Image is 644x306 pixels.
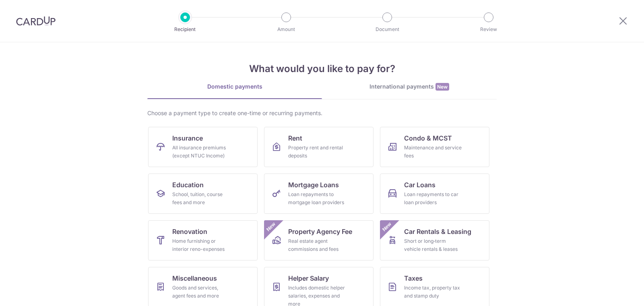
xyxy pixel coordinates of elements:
[288,144,346,160] div: Property rent and rental deposits
[16,16,56,26] img: CardUp
[288,273,329,283] span: Helper Salary
[404,133,452,143] span: Condo & MCST
[172,190,230,207] div: School, tuition, course fees and more
[172,273,217,283] span: Miscellaneous
[380,220,489,261] a: Car Rentals & LeasingShort or long‑term vehicle rentals & leasesNew
[172,284,230,300] div: Goods and services, agent fees and more
[357,25,417,33] p: Document
[148,174,258,214] a: EducationSchool, tuition, course fees and more
[172,227,207,236] span: Renovation
[172,180,204,190] span: Education
[288,133,302,143] span: Rent
[288,237,346,253] div: Real estate agent commissions and fees
[172,237,230,253] div: Home furnishing or interior reno-expenses
[288,180,339,190] span: Mortgage Loans
[172,133,203,143] span: Insurance
[172,144,230,160] div: All insurance premiums (except NTUC Income)
[288,227,352,236] span: Property Agency Fee
[256,25,316,33] p: Amount
[264,174,374,214] a: Mortgage LoansLoan repayments to mortgage loan providers
[459,25,518,33] p: Review
[380,174,489,214] a: Car LoansLoan repayments to car loan providers
[148,220,258,261] a: RenovationHome furnishing or interior reno-expenses
[155,25,215,33] p: Recipient
[264,220,278,234] span: New
[380,220,394,234] span: New
[380,127,489,167] a: Condo & MCSTMaintenance and service fees
[592,282,636,302] iframe: Opens a widget where you can find more information
[404,144,462,160] div: Maintenance and service fees
[322,83,497,91] div: International payments
[264,220,374,261] a: Property Agency FeeReal estate agent commissions and feesNew
[436,83,449,91] span: New
[404,227,471,236] span: Car Rentals & Leasing
[404,273,423,283] span: Taxes
[147,109,497,117] div: Choose a payment type to create one-time or recurring payments.
[404,180,436,190] span: Car Loans
[264,127,374,167] a: RentProperty rent and rental deposits
[288,190,346,207] div: Loan repayments to mortgage loan providers
[148,127,258,167] a: InsuranceAll insurance premiums (except NTUC Income)
[147,62,497,76] h4: What would you like to pay for?
[404,284,462,300] div: Income tax, property tax and stamp duty
[404,237,462,253] div: Short or long‑term vehicle rentals & leases
[147,83,322,91] div: Domestic payments
[404,190,462,207] div: Loan repayments to car loan providers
